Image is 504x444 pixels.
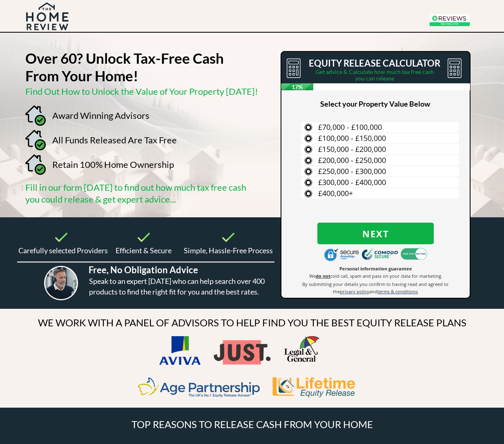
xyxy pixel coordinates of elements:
[317,228,434,239] span: Next
[18,246,108,255] span: Carefully selected Providers
[340,288,369,295] a: privacy policy
[52,110,149,121] span: Award Winning Advisors
[132,418,373,430] span: TOP REASONS TO RELEASE CASH FROM YOUR HOME
[52,134,177,145] span: All Funds Released Are Tax Free
[309,273,442,279] span: We cold call, spam and pass on your data for marketing.
[25,182,246,205] span: Fill in our form [DATE] to find out how much tax free cash you could release & get expert advice...
[281,83,313,90] span: 17%
[318,155,386,165] span: £200,000 - £250,000
[309,58,440,69] span: EQUITY RELEASE CALCULATOR
[339,266,412,272] span: Personal information guarantee
[316,273,330,279] strong: do not
[318,144,386,154] span: £150,000 - £200,000
[316,68,434,82] span: Get advice & Calculate how much tax free cash you can release
[377,288,418,295] a: terms & conditions
[184,246,273,255] span: Simple, Hassle-Free Process
[52,159,174,170] span: Retain 100% Home Ownership
[38,317,466,328] span: WE WORK WITH A PANEL OF ADVISORS TO HELP FIND YOU THE BEST EQUITY RELEASE PLANS
[320,99,430,108] span: Select your Property Value Below
[116,246,172,255] span: Efficient & Secure
[318,188,353,198] span: £400,000+
[318,122,382,132] span: £70,000 - £100,000
[89,264,198,275] span: Free, No Obligation Advice
[25,86,258,97] span: Find Out How to Unlock the Value of Your Property [DATE]!
[25,49,224,84] strong: Over 60? Unlock Tax-Free Cash From Your Home!
[318,177,386,187] span: £300,000 - £400,000
[318,133,386,143] span: £100,000 - £150,000
[369,288,377,295] span: and
[89,277,265,296] span: Speak to an expert [DATE] who can help search over 400 products to find the right fit for you and...
[318,166,386,176] span: £250,000 - £300,000
[317,223,434,244] button: Next
[302,281,448,295] span: By submitting your details you confirm to having read and agreed to the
